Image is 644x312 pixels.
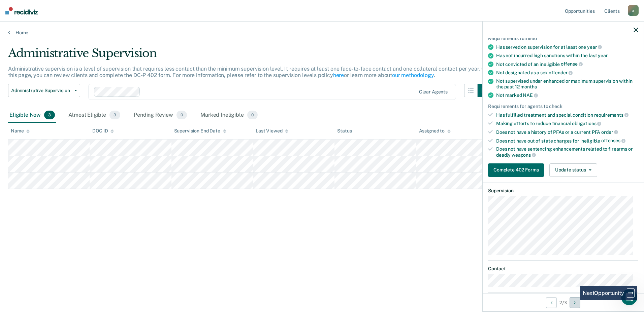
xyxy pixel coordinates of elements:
[92,128,114,134] div: DOC ID
[520,84,537,89] span: months
[570,297,580,308] button: Next Opportunity
[496,78,638,90] div: Not supervised under enhanced or maximum supervision within the past 12
[512,152,536,158] span: weapons
[419,89,448,95] div: Clear agents
[496,120,638,126] div: Making efforts to reduce financial
[496,112,638,118] div: Has fulfilled treatment and special condition
[561,61,583,67] span: offense
[621,289,637,305] iframe: Intercom live chat
[496,70,638,76] div: Not designated as a sex
[5,7,38,14] img: Recidiviz
[523,92,538,98] span: NAE
[8,30,636,36] a: Home
[598,53,608,58] span: year
[488,188,638,194] dt: Supervision
[109,111,120,119] span: 3
[8,108,56,123] div: Eligible Now
[44,111,55,119] span: 3
[419,128,451,134] div: Assigned to
[11,88,72,93] span: Administrative Supervision
[199,108,259,123] div: Marked Ineligible
[587,44,602,50] span: year
[601,138,625,143] span: offenses
[496,53,638,58] div: Has not incurred high sanctions within the last
[247,111,258,119] span: 0
[549,70,573,75] span: offender
[572,121,601,126] span: obligations
[488,266,638,272] dt: Contact
[496,92,638,98] div: Not marked
[549,163,597,177] button: Update status
[628,5,639,16] div: a
[337,128,352,134] div: Status
[496,61,638,67] div: Not convicted of an ineligible
[488,36,638,41] div: Requirements fulfilled
[67,108,122,123] div: Almost Eligible
[488,104,638,109] div: Requirements for agents to check
[256,128,288,134] div: Last Viewed
[488,163,544,177] button: Complete 402 Forms
[488,163,547,177] a: Navigate to form link
[132,108,188,123] div: Pending Review
[8,66,488,78] p: Administrative supervision is a level of supervision that requires less contact than the minimum ...
[496,138,638,144] div: Does not have out of state charges for ineligible
[174,128,226,134] div: Supervision End Date
[594,112,629,118] span: requirements
[483,294,644,311] div: 2 / 3
[8,46,491,66] div: Administrative Supervision
[176,111,187,119] span: 0
[392,72,434,78] a: our methodology
[333,72,344,78] a: here
[11,128,30,134] div: Name
[546,297,557,308] button: Previous Opportunity
[496,146,638,158] div: Does not have sentencing enhancements related to firearms or deadly
[496,44,638,50] div: Has served on supervision for at least one
[496,129,638,135] div: Does not have a history of PFAs or a current PFA order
